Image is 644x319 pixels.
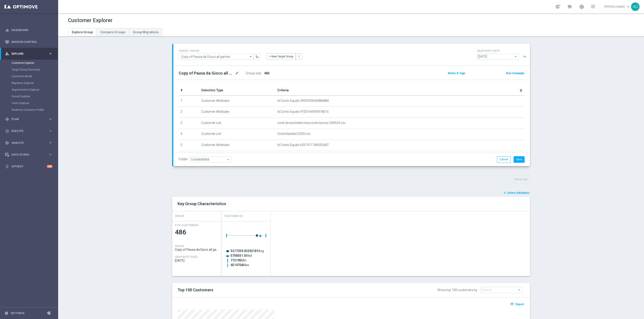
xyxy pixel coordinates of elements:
[5,28,9,32] i: equalizer
[199,118,275,129] td: Customer List
[506,71,525,76] button: Run Campaign
[5,52,9,56] i: person_search
[567,4,572,9] span: school
[48,152,53,157] i: keyboard_arrow_right
[12,81,47,85] a: Migration Explorer
[5,52,48,56] div: Explore
[179,129,199,140] td: 4
[175,228,219,237] span: 486
[5,141,48,145] div: Analyze
[5,28,53,32] button: equalizer Dashboard
[477,49,528,52] h4: SNAPSHOT DATE
[4,311,8,315] i: settings
[5,24,53,36] div: Dashboard
[631,2,640,11] div: AG
[249,54,253,60] i: arrow_drop_down
[231,249,258,253] tspan: 5217359.03292181
[5,161,53,172] div: Optibot
[5,165,9,169] i: lightbulb
[12,86,58,93] div: Segmentation Explorer
[514,156,525,163] button: Save
[178,287,377,293] h2: Top 100 Customers
[604,3,631,10] a: [PERSON_NAME]keyboard_arrow_down
[277,121,346,125] span: conti da escludere resoconto bonus 240524.csv
[179,71,234,76] h2: Copy of Pausa da Gioco all games
[11,118,48,121] span: Plan
[5,52,53,56] button: person_search Explore keyboard_arrow_right
[179,49,260,52] h4: TARGET GROUP
[235,71,239,76] i: mode_edit
[72,30,93,34] span: Explore Group
[512,175,530,184] button: Generate
[5,153,53,156] button: Data Studio keyboard_arrow_right
[11,52,48,55] span: Explore
[246,71,261,75] label: Group size
[12,88,47,92] a: Segmentation Explorer
[12,73,58,80] div: Customer Model
[5,117,9,121] i: gps_fixed
[48,117,53,121] i: keyboard_arrow_right
[179,107,199,118] td: 2
[231,259,241,262] tspan: 772195
[5,153,48,157] div: Data Studio
[231,254,252,257] text: Med
[175,212,184,220] h4: GROUP
[504,191,507,194] i: playlist_add_check
[231,254,246,257] tspan: 5706551.5
[507,191,530,194] span: Select Attributes
[296,53,302,60] button: more_vert
[199,96,275,107] td: Customer Attributes
[5,40,53,44] button: Mission Control
[179,140,199,151] td: 5
[5,165,53,168] button: lightbulb Optibot +10
[11,24,53,36] a: Dashboard
[179,96,199,107] td: 1
[100,30,125,34] span: Compare Groups
[5,117,48,121] div: Plan
[172,221,221,276] div: Press SPACE to select this row.
[48,129,53,133] i: keyboard_arrow_right
[5,129,48,133] div: Execute
[447,71,466,76] button: Notes & Tags
[277,88,289,92] span: Criteria
[510,302,515,306] i: open_in_browser
[12,66,58,73] div: Target Group Discovery
[12,60,58,66] div: Customer Explorer
[48,52,53,56] i: keyboard_arrow_right
[5,141,53,145] div: track_changes Analyze keyboard_arrow_right
[12,80,58,86] div: Migration Explorer
[231,259,246,262] text: Min
[5,117,53,121] button: gps_fixed Plan keyboard_arrow_right
[12,68,47,71] a: Target Group Discovery
[11,130,48,132] span: Execute
[221,221,271,276] div: Press SPACE to select this row.
[297,55,301,58] i: more_vert
[11,312,24,315] a: Settings
[12,108,47,112] a: Realtime Customer Profile
[199,107,275,118] td: Customer Attributes
[12,106,58,113] div: Realtime Customer Profile
[510,301,525,307] button: open_in_browser Export
[175,245,184,248] h4: GROUP
[179,157,188,161] label: Folder
[5,129,53,133] button: play_circle_outline Execute keyboard_arrow_right
[68,28,163,36] ul: Tabs
[626,4,631,9] span: keyboard_arrow_down
[179,118,199,129] td: 3
[48,141,53,145] i: keyboard_arrow_right
[516,303,524,306] span: Export
[267,53,296,60] button: + New Target Group
[277,132,311,136] span: Conti blacklist 0209.csv
[175,224,199,227] h4: # OF CUSTOMERS
[12,101,47,105] a: Visits Explorer
[199,85,275,96] th: Selection Type
[437,288,477,292] div: Show top 100 customers by
[11,153,48,156] span: Data Studio
[519,89,523,92] i: delete_forever
[521,52,528,61] button: expand_less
